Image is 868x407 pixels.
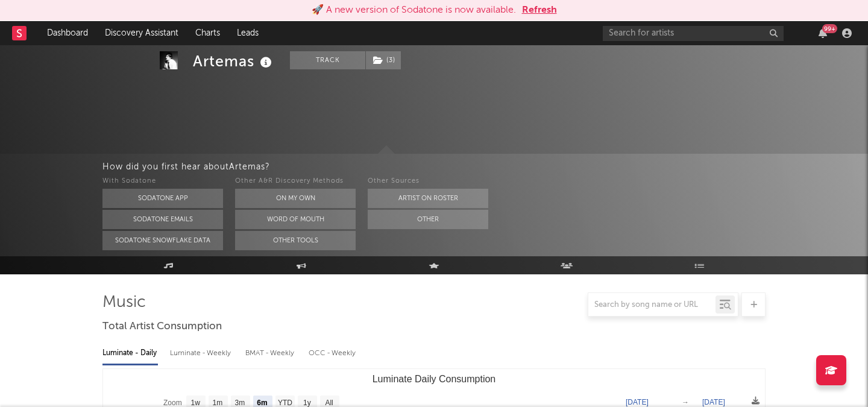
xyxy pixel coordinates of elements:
div: Artemas [193,51,275,71]
input: Search by song name or URL [588,300,715,310]
text: [DATE] [702,398,725,406]
button: Other Tools [235,231,356,250]
div: Luminate - Weekly [170,343,233,364]
text: Luminate Daily Consumption [373,374,496,384]
div: How did you first hear about Artemas ? [102,160,868,174]
button: Sodatone Emails [102,210,223,229]
text: 6m [257,399,267,407]
text: 1y [303,399,311,407]
text: 3m [235,399,245,407]
button: Sodatone App [102,189,223,208]
button: Word Of Mouth [235,210,356,229]
text: 1w [191,399,201,407]
div: BMAT - Weekly [245,343,297,364]
text: [DATE] [626,398,649,406]
button: Refresh [522,3,557,17]
span: ( 3 ) [365,51,401,69]
div: 🚀 A new version of Sodatone is now available. [312,3,516,17]
button: On My Own [235,189,356,208]
div: Luminate - Daily [102,343,158,364]
span: Total Artist Consumption [102,320,222,334]
div: With Sodatone [102,174,223,189]
div: OCC - Weekly [309,343,357,364]
button: (3) [366,51,401,69]
div: Other Sources [368,174,488,189]
a: Leads [228,21,267,45]
button: Other [368,210,488,229]
button: Sodatone Snowflake Data [102,231,223,250]
text: YTD [278,399,292,407]
button: Artist on Roster [368,189,488,208]
a: Discovery Assistant [96,21,187,45]
text: 1m [213,399,223,407]
button: Track [290,51,365,69]
div: Other A&R Discovery Methods [235,174,356,189]
a: Dashboard [39,21,96,45]
text: → [682,398,689,406]
text: Zoom [163,399,182,407]
text: All [325,399,333,407]
div: 99 + [822,24,837,33]
a: Charts [187,21,228,45]
button: 99+ [819,28,827,38]
input: Search for artists [603,26,784,41]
